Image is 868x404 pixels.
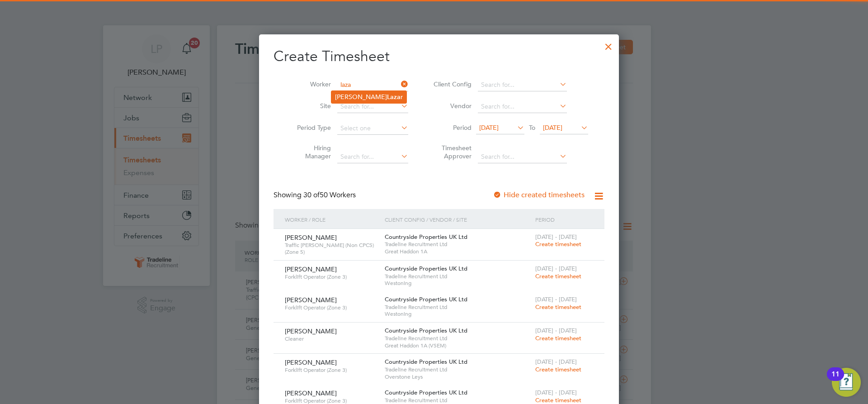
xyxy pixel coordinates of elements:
[385,310,530,318] span: Westoning
[535,358,577,366] span: [DATE] - [DATE]
[535,366,581,373] span: Create timesheet
[385,265,467,272] span: Countryside Properties UK Ltd
[385,273,530,280] span: Tradeline Recruitment Ltd
[337,122,408,135] input: Select one
[535,240,581,248] span: Create timesheet
[493,190,585,200] label: Hide created timesheets
[285,233,337,242] span: [PERSON_NAME]
[303,190,356,200] span: 50 Workers
[535,295,577,303] span: [DATE] - [DATE]
[385,248,530,255] span: Great Haddon 1A
[331,91,406,103] li: [PERSON_NAME] r
[290,124,331,132] label: Period Type
[285,273,378,280] span: Forklift Operator (Zone 3)
[831,374,840,386] div: 11
[285,327,337,335] span: [PERSON_NAME]
[385,295,467,303] span: Countryside Properties UK Ltd
[285,242,378,256] span: Traffic [PERSON_NAME] (Non CPCS) (Zone 5)
[337,79,408,91] input: Search for...
[535,265,577,272] span: [DATE] - [DATE]
[385,389,467,396] span: Countryside Properties UK Ltd
[385,233,467,241] span: Countryside Properties UK Ltd
[431,144,472,160] label: Timesheet Approver
[385,304,530,311] span: Tradeline Recruitment Ltd
[535,396,581,404] span: Create timesheet
[479,124,499,132] span: [DATE]
[274,47,604,66] h2: Create Timesheet
[285,358,337,366] span: [PERSON_NAME]
[535,303,581,311] span: Create timesheet
[535,327,577,334] span: [DATE] - [DATE]
[385,397,530,404] span: Tradeline Recruitment Ltd
[337,151,408,163] input: Search for...
[533,209,595,230] div: Period
[431,102,472,110] label: Vendor
[478,79,567,91] input: Search for...
[303,190,320,200] span: 30 of
[290,144,331,160] label: Hiring Manager
[535,389,577,396] span: [DATE] - [DATE]
[283,209,382,230] div: Worker / Role
[385,358,467,366] span: Countryside Properties UK Ltd
[285,389,337,397] span: [PERSON_NAME]
[535,272,581,280] span: Create timesheet
[535,233,577,241] span: [DATE] - [DATE]
[290,80,331,88] label: Worker
[285,265,337,273] span: [PERSON_NAME]
[285,335,378,342] span: Cleaner
[385,342,530,349] span: Great Haddon 1A (VSEM)
[832,368,861,397] button: Open Resource Center, 11 new notifications
[431,80,472,88] label: Client Config
[535,334,581,342] span: Create timesheet
[285,296,337,304] span: [PERSON_NAME]
[290,102,331,110] label: Site
[285,304,378,311] span: Forklift Operator (Zone 3)
[478,100,567,113] input: Search for...
[337,100,408,113] input: Search for...
[274,190,358,200] div: Showing
[526,122,538,133] span: To
[385,366,530,373] span: Tradeline Recruitment Ltd
[385,335,530,342] span: Tradeline Recruitment Ltd
[385,241,530,248] span: Tradeline Recruitment Ltd
[385,280,530,287] span: Westoning
[387,93,401,101] b: Laza
[431,124,472,132] label: Period
[478,151,567,163] input: Search for...
[285,366,378,374] span: Forklift Operator (Zone 3)
[385,373,530,380] span: Overstone Leys
[382,209,533,230] div: Client Config / Vendor / Site
[543,124,562,132] span: [DATE]
[385,327,467,334] span: Countryside Properties UK Ltd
